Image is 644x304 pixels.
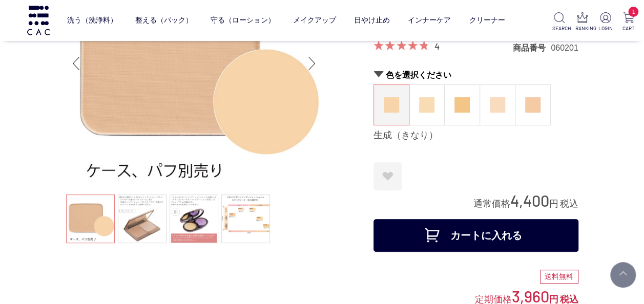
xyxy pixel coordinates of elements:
div: 生成（きなり） [373,129,578,142]
p: LOGIN [598,25,613,32]
img: 生成（きなり） [384,97,399,113]
span: 1 [628,7,638,17]
a: 薄紅（うすべに） [515,85,550,125]
img: logo [26,6,51,35]
a: RANKING [575,12,590,32]
div: 送料無料 [540,270,578,284]
a: 桜（さくら） [480,85,515,125]
img: 小麦（こむぎ） [454,97,470,113]
a: インナーケア [408,8,451,33]
span: 4,400 [510,191,549,210]
span: 円 [549,199,558,209]
a: 守る（ローション） [211,8,275,33]
a: 日やけ止め [354,8,390,33]
dl: 桜（さくら） [480,84,515,125]
a: 整える（パック） [135,8,193,33]
dt: 商品番号 [513,42,551,53]
img: 桜（さくら） [490,97,505,113]
a: 洗う（洗浄料） [67,8,117,33]
div: Next slide [302,43,322,84]
img: 薄紅（うすべに） [525,97,541,113]
a: お気に入りに登録する [373,162,402,190]
h2: 色を選択ください [373,70,578,80]
dl: 生成（きなり） [373,84,409,125]
dl: 蜂蜜（はちみつ） [409,84,445,125]
a: SEARCH [552,12,567,32]
p: CART [621,25,636,32]
p: RANKING [575,25,590,32]
a: クリーナー [469,8,505,33]
a: メイクアップ [293,8,336,33]
button: カートに入れる [373,219,578,252]
dd: 060201 [551,42,578,53]
div: Previous slide [66,43,87,84]
dl: 小麦（こむぎ） [444,84,480,125]
span: 税込 [560,199,578,209]
p: SEARCH [552,25,567,32]
a: LOGIN [598,12,613,32]
img: 蜂蜜（はちみつ） [419,97,434,113]
a: 1 CART [621,12,636,32]
a: 蜂蜜（はちみつ） [409,85,444,125]
span: 通常価格 [473,199,510,209]
a: 小麦（こむぎ） [445,85,480,125]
